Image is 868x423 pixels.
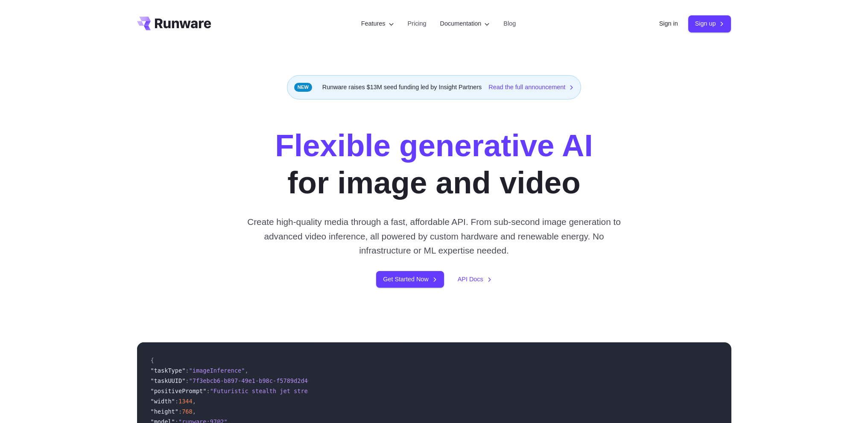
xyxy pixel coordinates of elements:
[151,408,178,415] span: "height"
[659,19,678,29] a: Sign in
[137,17,211,30] a: Go to /
[206,388,210,394] span: :
[185,377,189,384] span: :
[189,377,322,384] span: "7f3ebcb6-b897-49e1-b98c-f5789d2d40d7"
[151,357,154,364] span: {
[440,19,490,29] label: Documentation
[151,377,186,384] span: "taskUUID"
[458,274,492,284] a: API Docs
[210,388,528,394] span: "Futuristic stealth jet streaking through a neon-lit cityscape with glowing purple exhaust"
[408,19,427,29] a: Pricing
[175,398,178,405] span: :
[193,408,196,415] span: ,
[151,388,207,394] span: "positivePrompt"
[193,398,196,405] span: ,
[178,398,193,405] span: 1344
[178,408,182,415] span: :
[688,15,731,32] a: Sign up
[503,19,516,29] a: Blog
[245,367,248,374] span: ,
[182,408,193,415] span: 768
[189,367,245,374] span: "imageInference"
[185,367,189,374] span: :
[361,19,394,29] label: Features
[287,75,582,99] div: Runware raises $13M seed funding led by Insight Partners
[275,127,593,201] h1: for image and video
[275,128,593,163] strong: Flexible generative AI
[151,367,186,374] span: "taskType"
[488,82,574,92] a: Read the full announcement
[244,215,624,257] p: Create high-quality media through a fast, affordable API. From sub-second image generation to adv...
[151,398,175,405] span: "width"
[376,271,444,288] a: Get Started Now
